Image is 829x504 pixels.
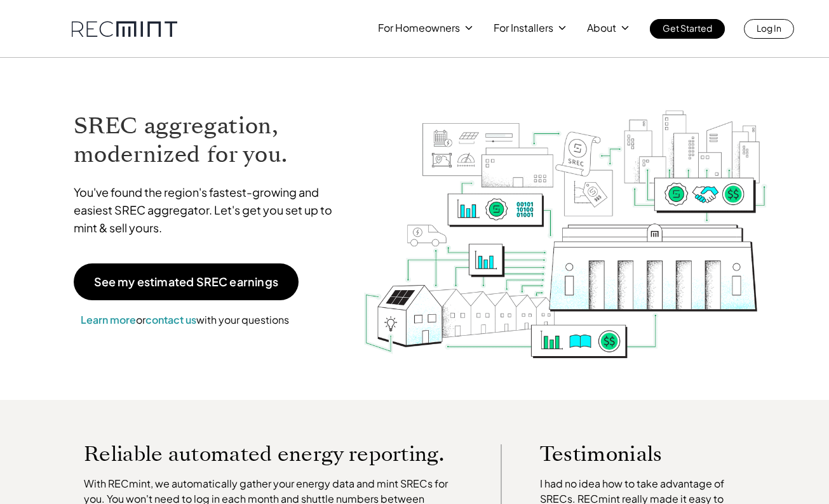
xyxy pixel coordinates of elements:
[145,313,196,326] a: contact us
[744,19,794,39] a: Log In
[74,112,344,169] h1: SREC aggregation, modernized for you.
[494,19,553,37] p: For Installers
[94,276,278,288] p: See my estimated SREC earnings
[650,19,725,39] a: Get Started
[363,77,768,362] img: RECmint value cycle
[757,19,781,37] p: Log In
[74,183,344,237] p: You've found the region's fastest-growing and easiest SREC aggregator. Let's get you set up to mi...
[378,19,460,37] p: For Homeowners
[84,444,462,463] p: Reliable automated energy reporting.
[74,263,299,300] a: See my estimated SREC earnings
[540,444,729,463] p: Testimonials
[81,313,136,326] a: Learn more
[663,19,712,37] p: Get Started
[74,312,296,328] p: or with your questions
[587,19,616,37] p: About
